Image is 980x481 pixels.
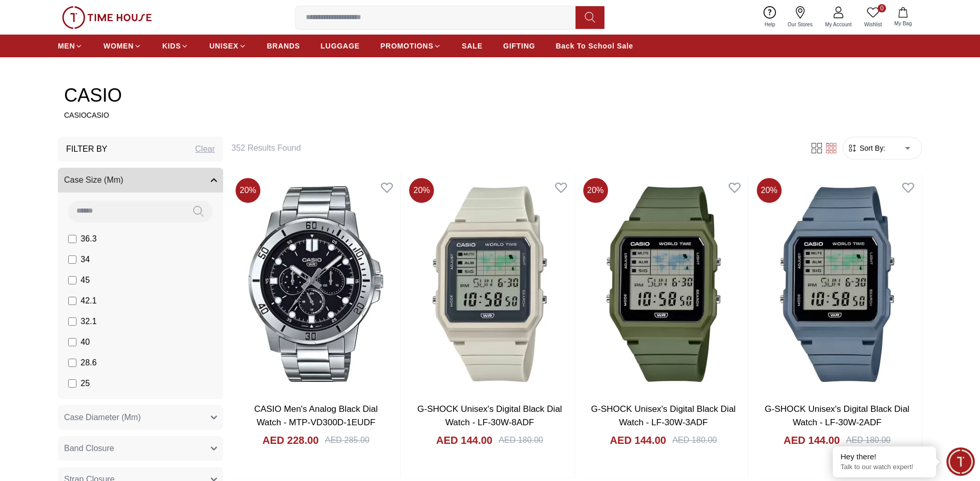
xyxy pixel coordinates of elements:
[209,41,238,51] span: UNISEX
[236,178,260,203] span: 20 %
[556,41,633,51] span: Back To School Sale
[380,37,441,55] a: PROMOTIONS
[499,434,543,446] div: AED 180.00
[267,41,300,51] span: BRANDS
[58,41,75,51] span: MEN
[68,276,76,284] input: 45
[81,357,97,369] span: 28.6
[760,21,780,28] span: Help
[68,235,76,243] input: 36.3
[847,143,885,153] button: Sort By:
[58,37,83,55] a: MEN
[405,174,574,395] img: G-SHOCK Unisex's Digital Black Dial Watch - LF-30W-8ADF
[81,274,90,286] span: 45
[380,41,433,51] span: PROMOTIONS
[209,37,246,55] a: UNISEX
[64,411,141,424] span: Case Diameter (Mm)
[610,433,666,447] h4: AED 144.00
[64,174,123,186] span: Case Size (Mm)
[325,434,369,446] div: AED 285.00
[784,433,840,447] h4: AED 144.00
[64,85,916,106] h2: CASIO
[68,297,76,305] input: 42.1
[758,4,782,30] a: Help
[757,178,782,203] span: 20 %
[841,452,928,462] div: Hey there!
[583,178,608,203] span: 20 %
[58,405,223,430] button: Case Diameter (Mm)
[231,174,400,395] img: CASIO Men's Analog Black Dial Watch - MTP-VD300D-1EUDF
[68,255,76,264] input: 34
[409,178,434,203] span: 20 %
[753,174,922,395] img: G-SHOCK Unisex's Digital Black Dial Watch - LF-30W-2ADF
[267,37,300,55] a: BRANDS
[860,21,886,28] span: Wishlist
[58,168,223,193] button: Case Size (Mm)
[81,315,97,328] span: 32.1
[503,41,535,51] span: GIFTING
[103,41,134,51] span: WOMEN
[262,433,319,447] h4: AED 228.00
[556,37,633,55] a: Back To School Sale
[321,41,360,51] span: LUGGAGE
[81,398,97,410] span: 20.7
[841,463,928,472] p: Talk to our watch expert!
[846,434,891,446] div: AED 180.00
[64,110,916,120] p: CASIOCASIO
[81,253,90,266] span: 34
[858,4,888,30] a: 0Wishlist
[81,295,97,307] span: 42.1
[503,37,535,55] a: GIFTING
[672,434,717,446] div: AED 180.00
[58,436,223,461] button: Band Closure
[68,359,76,367] input: 28.6
[765,404,909,427] a: G-SHOCK Unisex's Digital Black Dial Watch - LF-30W-2ADF
[62,6,152,29] img: ...
[162,41,181,51] span: KIDS
[68,338,76,346] input: 40
[591,404,736,427] a: G-SHOCK Unisex's Digital Black Dial Watch - LF-30W-3ADF
[417,404,562,427] a: G-SHOCK Unisex's Digital Black Dial Watch - LF-30W-8ADF
[231,142,797,154] h6: 352 Results Found
[254,404,378,427] a: CASIO Men's Analog Black Dial Watch - MTP-VD300D-1EUDF
[436,433,492,447] h4: AED 144.00
[888,5,918,29] button: My Bag
[821,21,856,28] span: My Account
[321,37,360,55] a: LUGGAGE
[579,174,748,395] img: G-SHOCK Unisex's Digital Black Dial Watch - LF-30W-3ADF
[878,4,886,12] span: 0
[162,37,189,55] a: KIDS
[782,4,819,30] a: Our Stores
[946,447,975,476] div: Chat Widget
[195,143,215,155] div: Clear
[81,233,97,245] span: 36.3
[68,317,76,326] input: 32.1
[784,21,817,28] span: Our Stores
[64,442,114,455] span: Band Closure
[81,336,90,348] span: 40
[66,143,107,155] h3: Filter By
[858,143,885,153] span: Sort By:
[462,37,483,55] a: SALE
[103,37,142,55] a: WOMEN
[68,379,76,388] input: 25
[890,20,916,27] span: My Bag
[81,377,90,390] span: 25
[462,41,483,51] span: SALE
